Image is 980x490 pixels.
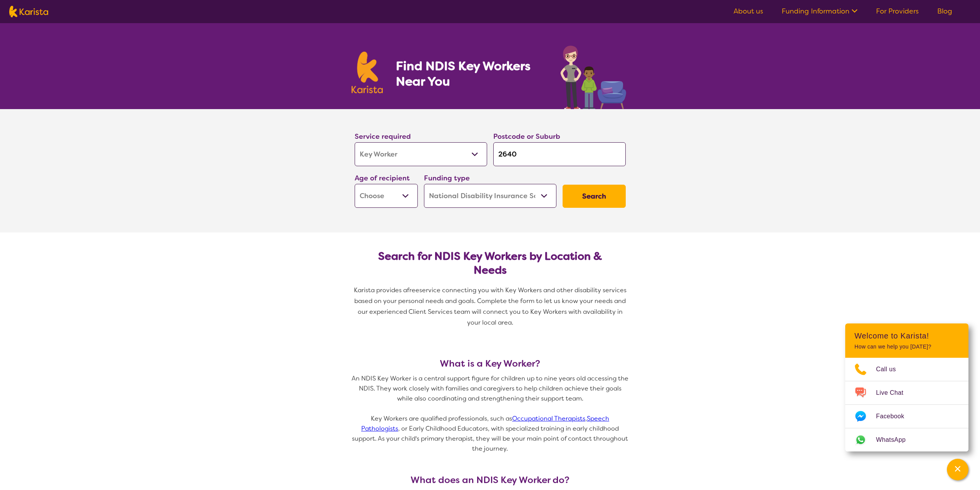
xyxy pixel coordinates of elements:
label: Postcode or Suburb [493,132,560,141]
img: key-worker [558,42,629,109]
span: Karista provides a [354,286,407,294]
button: Search [563,185,626,208]
p: How can we help you [DATE]? [854,344,959,350]
label: Service required [355,132,411,141]
span: free [407,286,419,294]
span: Live Chat [876,387,913,399]
p: Key Workers are qualified professionals, such as , , or Early Childhood Educators, with specializ... [352,414,629,454]
h3: What does an NDIS Key Worker do? [352,475,629,485]
label: Funding type [424,173,470,183]
span: Facebook [876,411,913,422]
label: Age of recipient [355,173,410,183]
ul: Choose channel [845,358,968,451]
div: Channel Menu [845,323,968,451]
button: Channel Menu [947,459,968,480]
a: Blog [937,7,952,16]
img: Karista logo [9,6,48,17]
p: An NDIS Key Worker is a central support figure for children up to nine years old accessing the ND... [352,374,629,404]
h2: Welcome to Karista! [854,331,959,340]
a: Funding Information [782,7,858,16]
img: Karista logo [352,52,383,93]
a: For Providers [876,7,919,16]
a: Web link opens in a new tab. [845,428,968,451]
span: WhatsApp [876,434,915,446]
span: service connecting you with Key Workers and other disability services based on your personal need... [354,286,628,327]
input: Type [493,142,626,166]
a: Occupational Therapists [512,414,585,423]
h1: Find NDIS Key Workers Near You [396,58,545,89]
h3: What is a Key Worker? [352,358,629,369]
h2: Search for NDIS Key Workers by Location & Needs [361,249,620,277]
a: About us [734,7,763,16]
span: Call us [876,364,905,375]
